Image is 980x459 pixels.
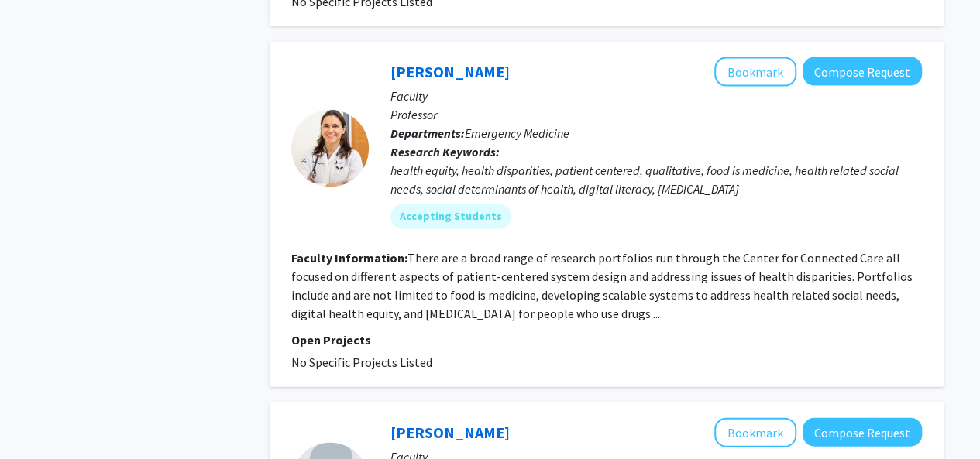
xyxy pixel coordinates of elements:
button: Compose Request to Shruti Chandra [803,418,922,447]
mat-chip: Accepting Students [390,204,511,229]
iframe: Chat [12,389,66,447]
a: [PERSON_NAME] [390,423,510,442]
b: Research Keywords: [390,144,500,159]
button: Add Kristin Rising to Bookmarks [714,57,796,87]
p: Professor [390,105,922,124]
button: Compose Request to Kristin Rising [803,57,922,86]
div: health equity, health disparities, patient centered, qualitative, food is medicine, health relate... [390,161,922,198]
p: Faculty [390,87,922,105]
span: Emergency Medicine [465,125,569,141]
b: Departments: [390,125,465,141]
span: No Specific Projects Listed [291,355,432,370]
b: Faculty Information: [291,250,407,265]
fg-read-more: There are a broad range of research portfolios run through the Center for Connected Care all focu... [291,250,913,321]
p: Open Projects [291,331,922,349]
button: Add Shruti Chandra to Bookmarks [714,418,796,447]
a: [PERSON_NAME] [390,62,510,81]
